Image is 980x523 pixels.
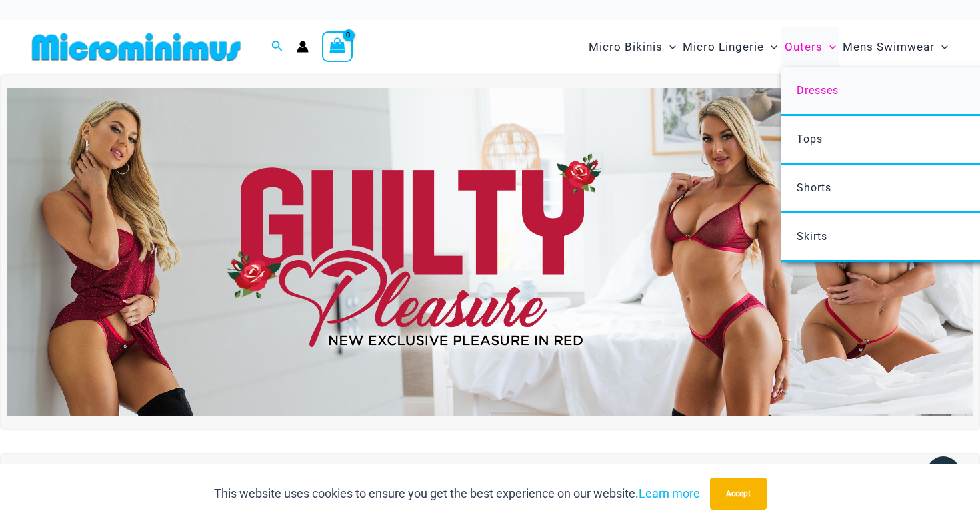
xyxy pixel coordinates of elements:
img: MM SHOP LOGO FLAT [27,32,246,62]
span: Mens Swimwear [843,30,935,64]
a: View Shopping Cart, empty [322,31,353,62]
a: Learn more [639,486,700,500]
span: Tops [797,133,823,145]
span: Dresses [797,84,839,97]
span: Outers [785,30,823,64]
span: Menu Toggle [935,30,948,64]
span: Micro Lingerie [683,30,764,64]
span: Shorts [797,181,831,194]
a: Mens SwimwearMenu ToggleMenu Toggle [839,27,951,67]
span: Menu Toggle [663,30,676,64]
a: Search icon link [271,39,283,55]
button: Accept [710,478,767,510]
span: Menu Toggle [823,30,836,64]
a: Account icon link [297,41,309,53]
nav: Site Navigation [583,25,953,69]
a: Micro BikinisMenu ToggleMenu Toggle [585,27,679,67]
img: Guilty Pleasures Red Lingerie [7,88,973,416]
span: Menu Toggle [764,30,777,64]
span: Skirts [797,230,827,243]
p: This website uses cookies to ensure you get the best experience on our website. [214,484,700,504]
a: OutersMenu ToggleMenu Toggle [781,27,839,67]
a: Micro LingerieMenu ToggleMenu Toggle [679,27,781,67]
span: Micro Bikinis [589,30,663,64]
